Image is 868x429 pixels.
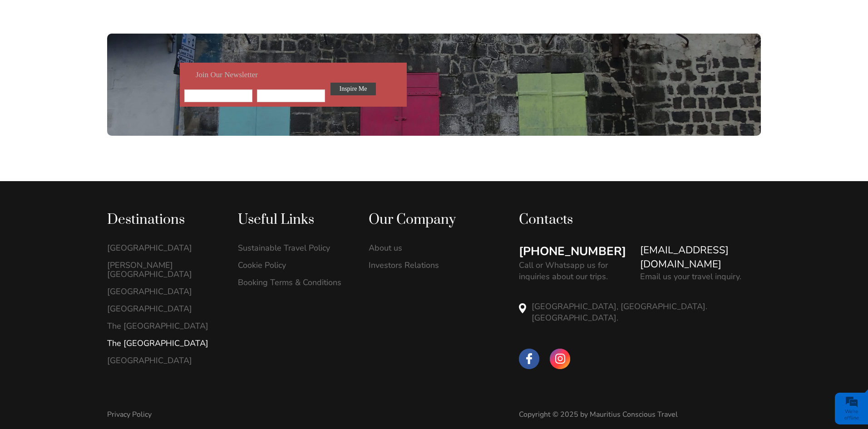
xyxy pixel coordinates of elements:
[519,260,631,282] p: Call or Whatsapp us for inquiries about our trips.
[238,261,350,270] a: Cookie Policy
[12,111,166,131] input: Enter your email address
[238,278,350,287] a: Booking Terms & Conditions
[12,138,166,272] textarea: Type your message and click 'Submit'
[184,89,252,102] input: Your Email
[61,48,166,59] div: Leave a message
[238,211,350,229] div: Useful Links
[107,409,152,419] a: Privacy Policy
[369,243,480,252] a: About us
[107,304,219,313] a: [GEOGRAPHIC_DATA]
[369,261,480,270] a: Investors Relations
[837,409,866,421] div: We're offline
[107,243,219,252] a: [GEOGRAPHIC_DATA]
[640,271,741,282] p: Email us your travel inquiry.
[107,356,219,365] a: [GEOGRAPHIC_DATA]
[257,89,325,102] input: Your Name
[532,301,761,324] p: [GEOGRAPHIC_DATA], [GEOGRAPHIC_DATA]. [GEOGRAPHIC_DATA].
[519,211,761,229] div: Contacts
[238,243,350,252] a: Sustainable Travel Policy
[107,211,219,229] div: Destinations
[369,211,480,229] div: Our Company
[107,321,219,330] a: The [GEOGRAPHIC_DATA]
[149,5,171,26] div: Minimize live chat window
[107,261,219,279] a: [PERSON_NAME][GEOGRAPHIC_DATA]
[10,47,24,60] div: Navigation go back
[640,243,761,271] a: [EMAIL_ADDRESS][DOMAIN_NAME]
[107,339,219,348] a: The [GEOGRAPHIC_DATA]
[12,84,166,104] input: Enter your last name
[133,280,165,292] em: Submit
[519,243,626,260] a: [PHONE_NUMBER]
[330,83,376,95] input: Inspire Me
[107,287,219,296] a: [GEOGRAPHIC_DATA]
[519,409,761,419] div: Copyright © 2025 by Mauritius Conscious Travel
